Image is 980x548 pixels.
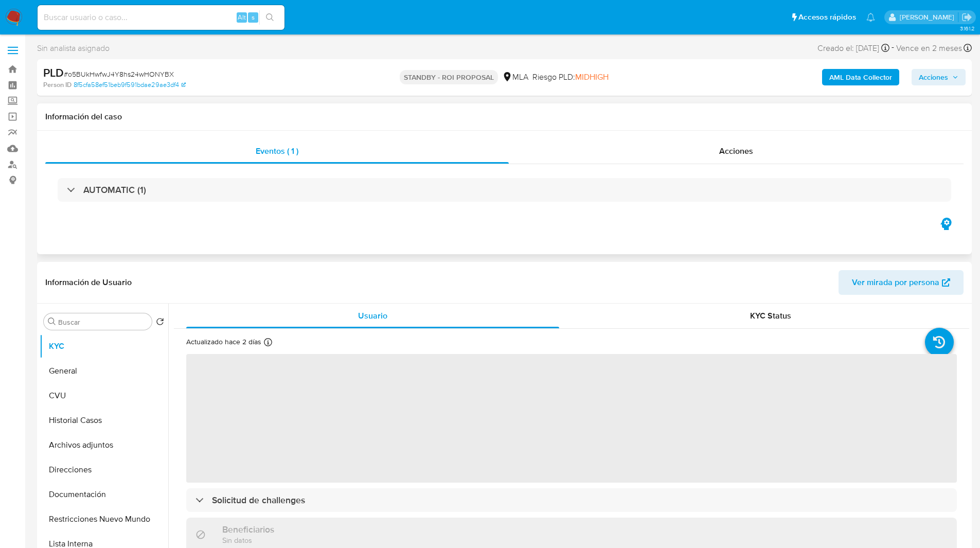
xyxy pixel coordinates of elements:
button: Buscar [48,317,56,326]
h1: Información de Usuario [45,277,132,288]
a: Notificaciones [866,13,875,22]
b: PLD [43,64,64,81]
input: Buscar [58,317,148,327]
button: Documentación [40,482,168,507]
p: STANDBY - ROI PROPOSAL [400,70,498,84]
span: Usuario [358,310,387,322]
span: Acciones [919,69,948,85]
div: Solicitud de challenges [186,488,957,512]
button: CVU [40,383,168,408]
span: Accesos rápidos [798,12,856,23]
button: AML Data Collector [822,69,899,85]
h3: Solicitud de challenges [212,494,305,506]
div: AUTOMATIC (1) [58,178,951,202]
button: Volver al orden por defecto [156,317,164,329]
span: KYC Status [750,310,791,322]
span: Riesgo PLD: [532,72,609,83]
button: Restricciones Nuevo Mundo [40,507,168,532]
span: Eventos ( 1 ) [256,145,298,157]
h1: Información del caso [45,112,964,122]
span: Alt [238,12,246,22]
button: KYC [40,334,168,359]
span: MIDHIGH [575,71,609,83]
span: Acciones [719,145,753,157]
h3: AUTOMATIC (1) [83,184,146,196]
p: Actualizado hace 2 días [186,337,261,347]
button: Archivos adjuntos [40,433,168,457]
p: matiasagustin.white@mercadolibre.com [900,12,958,22]
h3: Beneficiarios [222,524,274,535]
span: Vence en 2 meses [896,43,962,54]
span: ‌ [186,354,957,483]
span: Ver mirada por persona [852,270,939,295]
div: Creado el: [DATE] [817,41,889,55]
input: Buscar usuario o caso... [38,11,284,24]
p: Sin datos [222,535,274,545]
b: Person ID [43,80,72,90]
button: Direcciones [40,457,168,482]
div: MLA [502,72,528,83]
button: Historial Casos [40,408,168,433]
span: # o5BUkHwfwJ4Y8hs24wHONYBX [64,69,174,79]
span: - [892,41,894,55]
a: 8f5cfa58ef51beb9f591bdae29ae3df4 [74,80,186,90]
button: Acciones [912,69,966,85]
button: Ver mirada por persona [839,270,964,295]
button: General [40,359,168,383]
b: AML Data Collector [829,69,892,85]
a: Salir [961,12,972,23]
span: Sin analista asignado [37,43,110,54]
button: search-icon [259,10,280,25]
span: s [252,12,255,22]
